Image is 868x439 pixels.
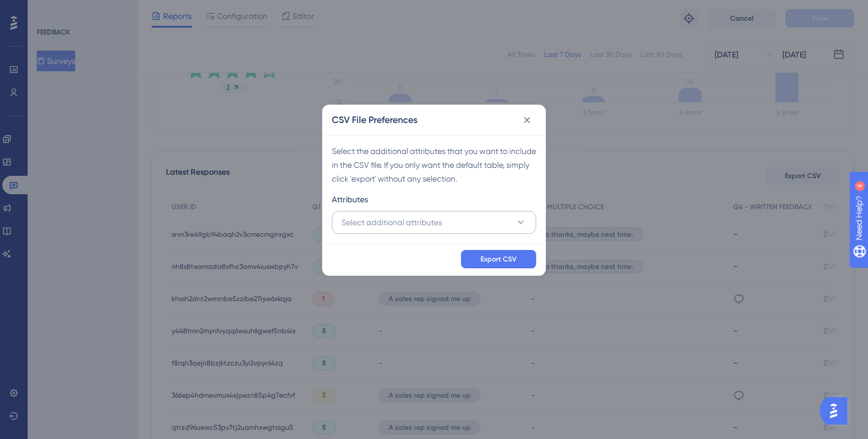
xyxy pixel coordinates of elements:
span: Attributes [332,192,368,206]
div: Select the additional attributes that you want to include in the CSV file. If you only want the d... [332,144,536,186]
span: Export CSV [480,255,517,264]
span: Select additional attributes [342,215,442,229]
span: Need Help? [27,3,72,17]
iframe: UserGuiding AI Assistant Launcher [820,394,854,428]
h2: CSV File Preferences [332,113,417,127]
div: 4 [80,6,83,15]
